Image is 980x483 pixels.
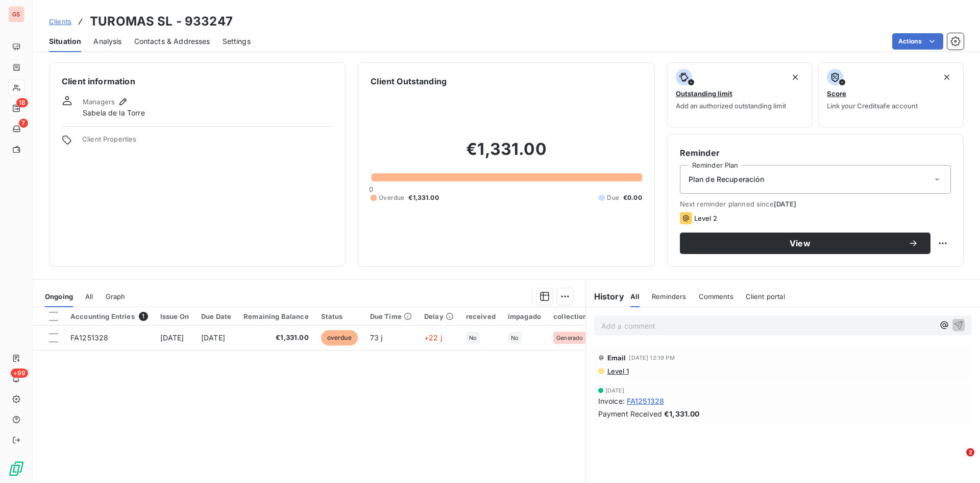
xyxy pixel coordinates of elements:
span: Level 2 [694,214,717,222]
h6: History [586,290,624,303]
div: GS [8,6,24,22]
span: €0.00 [623,193,642,202]
span: FA1251328 [70,333,108,342]
span: Generado [556,335,583,341]
span: Client portal [746,292,785,301]
span: Situation [49,36,81,47]
span: Settings [223,36,251,47]
h2: €1,331.00 [371,139,642,170]
div: impagado [508,312,541,320]
span: Add an authorized outstanding limit [676,102,786,110]
span: [DATE] [605,387,625,394]
span: [DATE] [160,333,184,342]
h6: Client Outstanding [371,75,447,87]
span: Level 1 [606,367,629,375]
span: Score [827,89,846,98]
span: Graph [106,292,126,301]
h6: Reminder [680,147,951,159]
div: collection status [553,312,610,320]
span: All [85,292,93,301]
div: Delay [424,312,454,320]
span: Outstanding limit [676,89,732,98]
img: Logo LeanPay [8,461,24,477]
span: Next reminder planned since [680,200,951,208]
span: [DATE] [201,333,225,342]
span: +22 j [424,333,442,342]
span: All [630,292,640,301]
span: Email [607,354,626,362]
span: [DATE] [774,200,797,208]
span: Clients [49,17,71,26]
span: [DATE] 12:19 PM [629,355,674,361]
span: No [511,335,519,341]
button: Outstanding limitAdd an authorized outstanding limit [667,62,813,128]
span: €1,331.00 [664,408,699,419]
span: €1,331.00 [243,333,309,343]
h3: TUROMAS SL - 933247 [90,12,233,31]
div: Remaining Balance [243,312,309,320]
span: FA1251328 [627,396,664,406]
a: Clients [49,16,71,27]
span: +99 [11,369,28,378]
span: Managers [83,98,115,106]
span: €1,331.00 [408,193,438,202]
span: Due [607,193,619,202]
span: 73 j [370,333,383,342]
iframe: Intercom live chat [945,448,970,473]
button: ScoreLink your Creditsafe account [818,62,964,128]
span: Overdue [379,193,404,202]
h6: Client information [62,75,333,87]
div: received [466,312,496,320]
span: 18 [16,98,28,107]
span: Payment Received [598,408,662,419]
span: 1 [139,312,148,321]
span: Ongoing [45,292,73,301]
span: overdue [321,330,358,346]
span: Client Properties [82,135,333,149]
span: Plan de Recuperación [689,174,764,185]
span: Analysis [93,36,121,47]
span: View [692,239,908,247]
span: 0 [369,185,373,193]
div: Due Time [370,312,412,320]
span: Comments [699,292,733,301]
div: Status [321,312,358,320]
button: View [680,233,930,254]
div: Accounting Entries [70,312,148,321]
span: Sabela de la Torre [83,108,145,118]
span: Invoice : [598,396,625,406]
span: Reminders [652,292,686,301]
span: Link your Creditsafe account [827,102,918,110]
div: Issue On [160,312,189,320]
span: 7 [19,119,28,128]
div: Due Date [201,312,231,320]
span: Contacts & Addresses [134,36,210,47]
span: 2 [966,448,974,456]
span: No [469,335,477,341]
button: Actions [892,33,943,50]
